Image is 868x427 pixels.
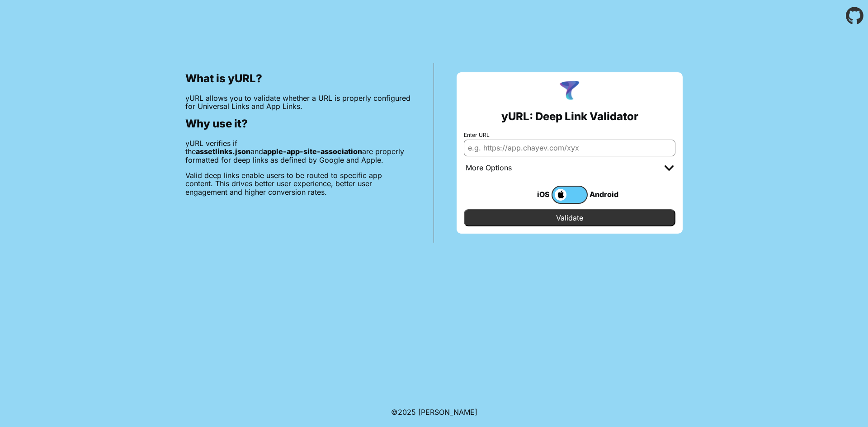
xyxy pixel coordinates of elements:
[464,140,675,156] input: e.g. https://app.chayev.com/xyx
[263,147,362,156] b: apple-app-site-association
[185,94,411,111] p: yURL allows you to validate whether a URL is properly configured for Universal Links and App Links.
[665,165,674,171] img: chevron
[185,117,411,130] h2: Why use it?
[558,80,581,103] img: yURL Logo
[185,72,411,85] h2: What is yURL?
[398,408,416,417] span: 2025
[588,188,624,200] div: Android
[196,147,250,156] b: assetlinks.json
[501,110,638,123] h2: yURL: Deep Link Validator
[464,132,675,138] label: Enter URL
[466,164,512,173] div: More Options
[418,408,477,417] a: Michael Ibragimchayev's Personal Site
[515,188,552,200] div: iOS
[185,171,411,196] p: Valid deep links enable users to be routed to specific app content. This drives better user exper...
[185,139,411,164] p: yURL verifies if the and are properly formatted for deep links as defined by Google and Apple.
[464,209,675,226] input: Validate
[391,397,477,427] footer: ©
